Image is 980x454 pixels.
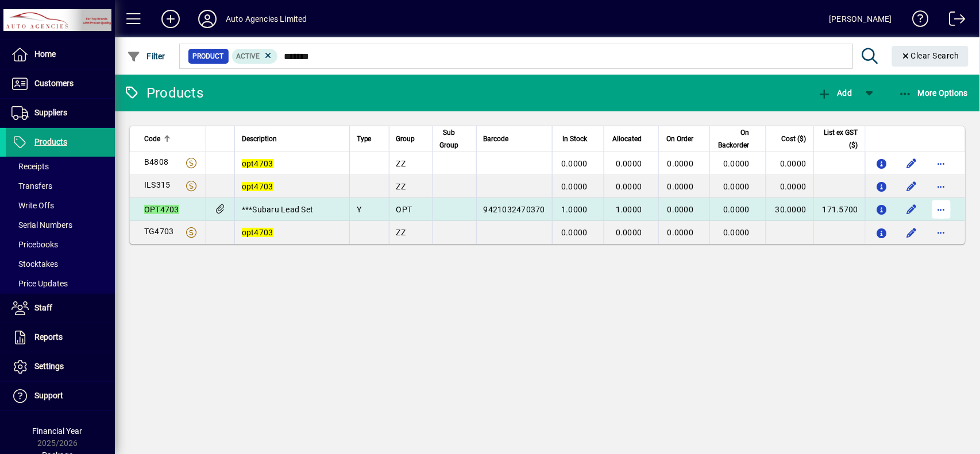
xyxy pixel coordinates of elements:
[6,274,115,293] a: Price Updates
[357,133,382,145] div: Type
[152,9,189,29] button: Add
[668,228,694,237] span: 0.0000
[357,205,361,214] span: Y
[396,228,406,237] span: ZZ
[766,175,813,198] td: 0.0000
[6,40,115,69] a: Home
[144,157,168,166] span: B4808
[34,108,67,117] span: Suppliers
[6,196,115,215] a: Write Offs
[821,126,858,152] span: List ex GST ($)
[34,137,67,146] span: Products
[11,162,49,171] span: Receipts
[817,88,852,98] span: Add
[6,254,115,274] a: Stocktakes
[193,51,224,62] span: Product
[902,177,921,196] button: Edit
[6,157,115,176] a: Receipts
[6,294,115,323] a: Staff
[723,205,750,214] span: 0.0000
[616,159,642,168] span: 0.0000
[34,303,52,312] span: Staff
[813,198,865,221] td: 171.5700
[717,126,749,152] span: On Backorder
[484,205,545,214] span: 9421032470370
[124,46,168,67] button: Filter
[902,200,921,219] button: Edit
[11,240,58,249] span: Pricebooks
[232,49,278,64] mat-chip: Activation Status: Active
[6,69,115,98] a: Customers
[144,227,174,236] span: TG4703
[723,228,750,237] span: 0.0000
[33,426,83,436] span: Financial Year
[898,88,969,98] span: More Options
[616,205,642,214] span: 1.0000
[611,133,653,145] div: Allocated
[723,159,750,168] span: 0.0000
[902,154,921,173] button: Edit
[6,235,115,254] a: Pricebooks
[932,200,951,219] button: More options
[396,205,412,214] span: OPT
[189,9,226,29] button: Profile
[226,10,307,28] div: Auto Agencies Limited
[237,52,260,60] span: Active
[561,205,588,214] span: 1.0000
[892,46,969,67] button: Clear
[616,182,642,191] span: 0.0000
[932,177,951,196] button: More options
[34,79,74,88] span: Customers
[440,126,469,152] div: Sub Group
[6,382,115,410] a: Support
[144,205,179,214] em: OPT4703
[766,152,813,175] td: 0.0000
[124,84,203,102] div: Products
[242,133,342,145] div: Description
[127,52,165,61] span: Filter
[11,201,54,210] span: Write Offs
[815,83,855,103] button: Add
[34,391,63,400] span: Support
[561,159,588,168] span: 0.0000
[666,133,704,145] div: On Order
[242,228,273,237] em: opt4703
[34,332,63,342] span: Reports
[6,215,115,235] a: Serial Numbers
[901,51,960,60] span: Clear Search
[6,99,115,127] a: Suppliers
[484,133,545,145] div: Barcode
[766,198,813,221] td: 30.0000
[932,223,951,242] button: More options
[561,228,588,237] span: 0.0000
[668,159,694,168] span: 0.0000
[11,279,68,288] span: Price Updates
[829,10,892,28] div: [PERSON_NAME]
[666,133,693,145] span: On Order
[440,126,459,152] span: Sub Group
[242,205,314,214] span: ***Subaru Lead Set
[11,220,72,230] span: Serial Numbers
[896,83,971,103] button: More Options
[616,228,642,237] span: 0.0000
[904,2,929,40] a: Knowledge Base
[563,133,588,145] span: In Stock
[723,182,750,191] span: 0.0000
[902,223,921,242] button: Edit
[144,133,160,145] span: Code
[560,133,598,145] div: In Stock
[613,133,642,145] span: Allocated
[782,133,807,145] span: Cost ($)
[668,182,694,191] span: 0.0000
[242,182,273,191] em: opt4703
[396,133,415,145] span: Group
[357,133,372,145] span: Type
[11,259,58,269] span: Stocktakes
[6,176,115,196] a: Transfers
[6,352,115,381] a: Settings
[940,2,966,40] a: Logout
[34,362,64,371] span: Settings
[932,154,951,173] button: More options
[396,182,406,191] span: ZZ
[484,133,509,145] span: Barcode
